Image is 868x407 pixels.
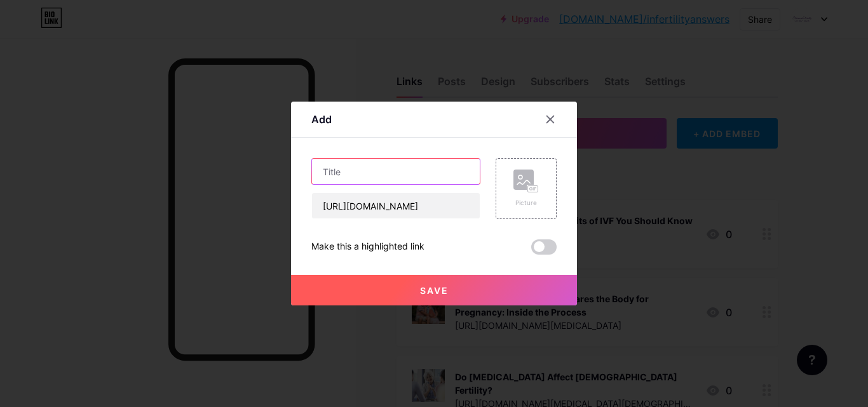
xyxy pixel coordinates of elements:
[291,275,577,305] button: Save
[312,159,480,184] input: Title
[513,198,539,208] div: Picture
[312,193,480,218] input: URL
[311,112,332,127] div: Add
[420,285,449,296] span: Save
[311,239,424,255] div: Make this a highlighted link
